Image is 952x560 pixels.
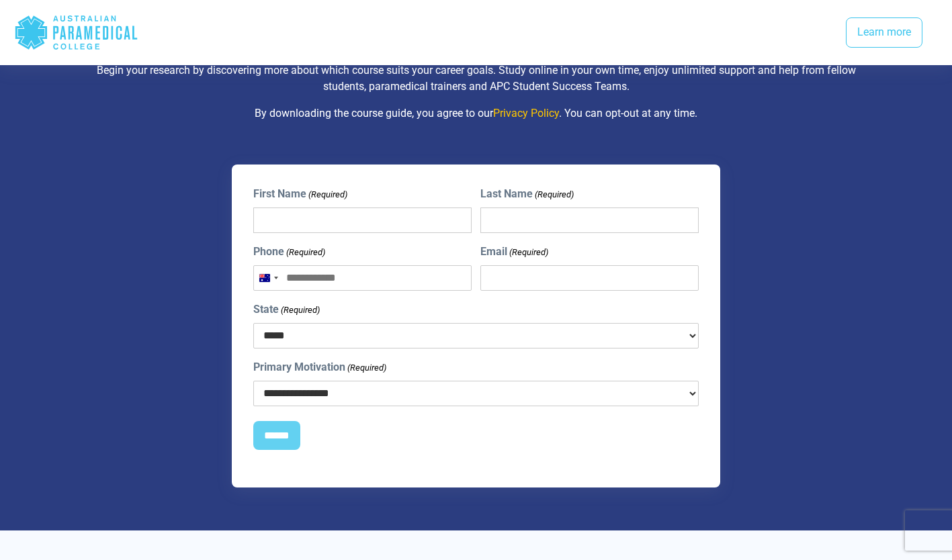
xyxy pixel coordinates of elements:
label: Primary Motivation [253,359,386,375]
span: (Required) [279,304,320,317]
p: Begin your research by discovering more about which course suits your career goals. Study online ... [83,62,869,95]
label: First Name [253,186,347,202]
label: Email [480,244,548,260]
p: By downloading the course guide, you agree to our . You can opt-out at any time. [83,105,869,122]
a: Privacy Policy [493,107,559,120]
span: (Required) [534,188,574,201]
label: Last Name [480,186,574,202]
span: (Required) [307,188,347,201]
div: Australian Paramedical College [14,11,138,54]
a: Learn more [846,17,922,48]
span: (Required) [509,246,549,259]
button: Selected country [254,266,282,290]
label: Phone [253,244,325,260]
span: (Required) [285,246,325,259]
span: (Required) [346,361,386,375]
label: State [253,301,320,318]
